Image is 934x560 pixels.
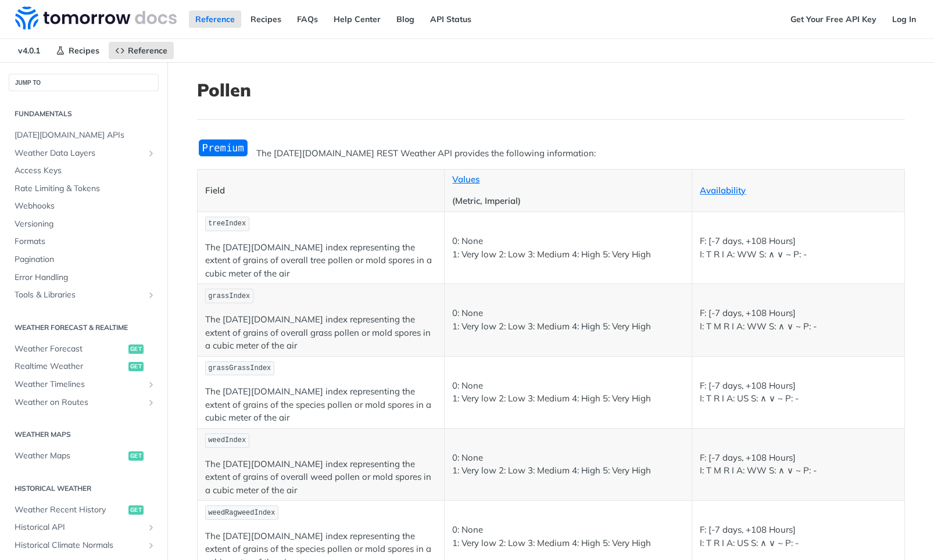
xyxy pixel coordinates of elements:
[700,307,896,333] p: F: [-7 days, +108 Hours] I: T M R I A: WW S: ∧ ∨ ~ P: -
[146,541,156,550] button: Show subpages for Historical Climate Normals
[327,10,387,28] a: Help Center
[9,251,159,268] a: Pagination
[15,504,126,516] span: Weather Recent History
[9,127,159,144] a: [DATE][DOMAIN_NAME] APIs
[15,272,156,283] span: Error Handling
[146,290,156,300] button: Show subpages for Tools & Libraries
[9,519,159,536] a: Historical APIShow subpages for Historical API
[9,233,159,250] a: Formats
[146,523,156,532] button: Show subpages for Historical API
[205,313,437,353] p: The [DATE][DOMAIN_NAME] index representing the extent of grains of overall grass pollen or mold s...
[886,10,922,28] a: Log In
[205,361,275,376] code: grassGrassIndex
[9,269,159,286] a: Error Handling
[9,483,159,494] h2: Historical Weather
[15,218,156,230] span: Versioning
[9,286,159,304] a: Tools & LibrariesShow subpages for Tools & Libraries
[15,254,156,265] span: Pagination
[9,198,159,215] a: Webhooks
[9,109,159,119] h2: Fundamentals
[49,42,106,59] a: Recipes
[9,74,159,91] button: JUMP TO
[9,501,159,519] a: Weather Recent Historyget
[9,358,159,375] a: Realtime Weatherget
[9,180,159,198] a: Rate Limiting & Tokens
[9,322,159,333] h2: Weather Forecast & realtime
[784,10,883,28] a: Get Your Free API Key
[205,217,249,231] code: treeIndex
[452,307,684,333] p: 0: None 1: Very low 2: Low 3: Medium 4: High 5: Very High
[9,216,159,233] a: Versioning
[15,289,144,301] span: Tools & Libraries
[9,340,159,358] a: Weather Forecastget
[12,42,46,59] span: v4.0.1
[452,523,684,550] p: 0: None 1: Very low 2: Low 3: Medium 4: High 5: Very High
[197,147,905,160] p: The [DATE][DOMAIN_NAME] REST Weather API provides the following information:
[15,200,156,212] span: Webhooks
[205,385,437,425] p: The [DATE][DOMAIN_NAME] index representing the extent of grains of the species pollen or mold spo...
[15,397,144,408] span: Weather on Routes
[244,10,288,28] a: Recipes
[128,45,167,56] span: Reference
[15,148,144,159] span: Weather Data Layers
[205,458,437,497] p: The [DATE][DOMAIN_NAME] index representing the extent of grains of overall weed pollen or mold sp...
[146,380,156,389] button: Show subpages for Weather Timelines
[700,523,896,550] p: F: [-7 days, +108 Hours] I: T R I A: US S: ∧ ∨ ~ P: -
[9,376,159,393] a: Weather TimelinesShow subpages for Weather Timelines
[205,241,437,281] p: The [DATE][DOMAIN_NAME] index representing the extent of grains of overall tree pollen or mold sp...
[15,6,177,30] img: Tomorrow.io Weather API Docs
[15,522,144,533] span: Historical API
[700,379,896,405] p: F: [-7 days, +108 Hours] I: T R I A: US S: ∧ ∨ ~ P: -
[9,447,159,465] a: Weather Mapsget
[69,45,99,56] span: Recipes
[189,10,241,28] a: Reference
[700,185,746,196] a: Availability
[9,537,159,554] a: Historical Climate NormalsShow subpages for Historical Climate Normals
[15,236,156,247] span: Formats
[15,450,126,462] span: Weather Maps
[205,184,437,198] p: Field
[700,235,896,261] p: F: [-7 days, +108 Hours] I: T R I A: WW S: ∧ ∨ ~ P: -
[109,42,174,59] a: Reference
[700,451,896,478] p: F: [-7 days, +108 Hours] I: T M R I A: WW S: ∧ ∨ ~ P: -
[9,162,159,180] a: Access Keys
[452,174,479,185] a: Values
[452,195,684,208] p: (Metric, Imperial)
[205,433,249,448] code: weedIndex
[128,505,144,515] span: get
[452,451,684,478] p: 0: None 1: Very low 2: Low 3: Medium 4: High 5: Very High
[424,10,478,28] a: API Status
[9,394,159,411] a: Weather on RoutesShow subpages for Weather on Routes
[128,362,144,371] span: get
[205,289,254,303] code: grassIndex
[452,379,684,405] p: 0: None 1: Very low 2: Low 3: Medium 4: High 5: Very High
[15,165,156,177] span: Access Keys
[291,10,324,28] a: FAQs
[128,451,144,461] span: get
[15,361,126,372] span: Realtime Weather
[15,379,144,390] span: Weather Timelines
[452,235,684,261] p: 0: None 1: Very low 2: Low 3: Medium 4: High 5: Very High
[9,429,159,440] h2: Weather Maps
[15,343,126,355] span: Weather Forecast
[390,10,421,28] a: Blog
[15,540,144,551] span: Historical Climate Normals
[146,398,156,407] button: Show subpages for Weather on Routes
[15,130,156,141] span: [DATE][DOMAIN_NAME] APIs
[9,145,159,162] a: Weather Data LayersShow subpages for Weather Data Layers
[128,344,144,354] span: get
[146,149,156,158] button: Show subpages for Weather Data Layers
[205,505,279,520] code: weedRagweedIndex
[197,80,905,100] h1: Pollen
[15,183,156,195] span: Rate Limiting & Tokens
